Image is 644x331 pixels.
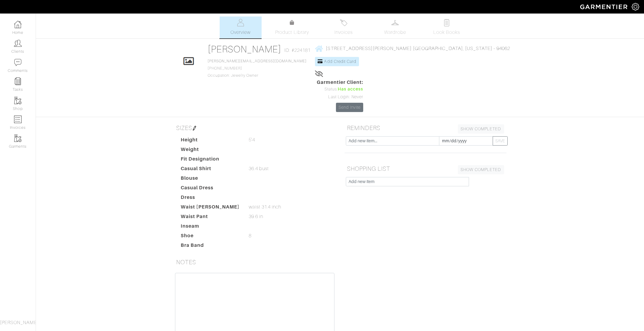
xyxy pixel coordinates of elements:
span: [STREET_ADDRESS][PERSON_NAME] [GEOGRAPHIC_DATA], [US_STATE] - 94062 [326,46,510,51]
img: todo-9ac3debb85659649dc8f770b8b6100bb5dab4b48dedcbae339e5042a72dfd3cc.svg [443,19,450,26]
span: Add Credit Card [324,59,356,64]
h5: SHOPPING LIST [345,163,506,175]
dt: Casual Dress [176,184,245,194]
input: Add new item... [346,136,439,146]
img: clients-icon-6bae9207a08558b7cb47a8932f037763ab4055f8c8b6bfacd5dc20c3e0201464.png [14,40,22,47]
dt: Blouse [176,175,245,184]
dt: Waist Pant [176,213,245,223]
img: comment-icon-a0a6a9ef722e966f86d9cbdc48e553b5cf19dbc54f86b18d962a5391bc8f6eb6.png [14,59,22,66]
img: pen-cf24a1663064a2ec1b9c1bd2387e9de7a2fa800b781884d57f21acf72779bad2.png [192,126,197,131]
span: 39.6 in [249,213,263,220]
img: garments-icon-b7da505a4dc4fd61783c78ac3ca0ef83fa9d6f193b1c9dc38574b1d14d53ca28.png [14,134,22,142]
a: Send Invite [336,103,364,112]
dt: Casual Shirt [176,165,245,175]
span: Overview [230,29,251,36]
img: orders-icon-0abe47150d42831381b5fb84f609e132dff9fe21cb692f30cb5eec754e2cba89.png [14,116,22,123]
span: 36.4 bust [249,165,269,172]
a: Add Credit Card [315,57,359,66]
div: Last Login: Never [317,94,364,100]
span: Wardrobe [384,29,406,36]
dt: Height [176,136,245,146]
dt: Shoe [176,232,245,242]
h5: REMINDERS [345,122,506,134]
a: Look Books [426,16,468,38]
a: Wardrobe [374,16,416,38]
dt: Waist [PERSON_NAME] [176,203,245,213]
img: wardrobe-487a4870c1b7c33e795ec22d11cfc2ed9d08956e64fb3008fe2437562e282088.svg [391,19,399,26]
h5: NOTES [174,256,336,268]
a: [STREET_ADDRESS][PERSON_NAME] [GEOGRAPHIC_DATA], [US_STATE] - 94062 [315,45,510,52]
img: basicinfo-40fd8af6dae0f16599ec9e87c0ef1c0a1fdea2edbe929e3d69a839185d80c458.svg [237,19,244,26]
button: SAVE [493,136,508,146]
dt: Weight [176,146,245,155]
span: waist 31.4 inch [249,203,281,211]
img: gear-icon-white-bd11855cb880d31180b6d7d6211b90ccbf57a29d726f0c71d8c61bd08dd39cc2.png [632,3,639,10]
dt: Inseam [176,223,245,232]
img: garmentier-logo-header-white-b43fb05a5012e4ada735d5af1a66efaba907eab6374d6393d1fbf88cb4ef424d.png [577,1,632,12]
h5: SIZES [174,122,336,134]
input: Add new item [346,177,469,186]
span: Has access [338,86,364,93]
span: [PHONE_NUMBER] Occupation: Jewelry Owner [208,59,307,78]
a: Invoices [323,16,365,38]
dt: Dress [176,194,245,203]
span: 8 [249,232,251,239]
span: Garmentier Client: [317,79,364,86]
span: Invoices [334,29,353,36]
dt: Fit Designation [176,155,245,165]
span: 5'4 [249,136,255,143]
a: Product Library [271,19,313,36]
span: Product Library [275,29,309,36]
span: Look Books [433,29,460,36]
img: reminder-icon-8004d30b9f0a5d33ae49ab947aed9ed385cf756f9e5892f1edd6e32f2345188e.png [14,78,22,85]
dt: Bra Band [176,242,245,251]
img: orders-27d20c2124de7fd6de4e0e44c1d41de31381a507db9b33961299e4e07d508b8c.svg [340,19,347,26]
img: dashboard-icon-dbcd8f5a0b271acd01030246c82b418ddd0df26cd7fceb0bd07c9910d44c42f6.png [14,21,22,28]
div: Status: [317,86,364,93]
a: SHOW COMPLETED [458,165,504,174]
span: ID: #224181 [284,47,310,54]
img: garments-icon-b7da505a4dc4fd61783c78ac3ca0ef83fa9d6f193b1c9dc38574b1d14d53ca28.png [14,97,22,104]
a: [PERSON_NAME][EMAIL_ADDRESS][DOMAIN_NAME] [208,59,307,63]
a: [PERSON_NAME] [208,44,282,55]
a: Overview [220,16,262,38]
a: SHOW COMPLETED [458,124,504,134]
